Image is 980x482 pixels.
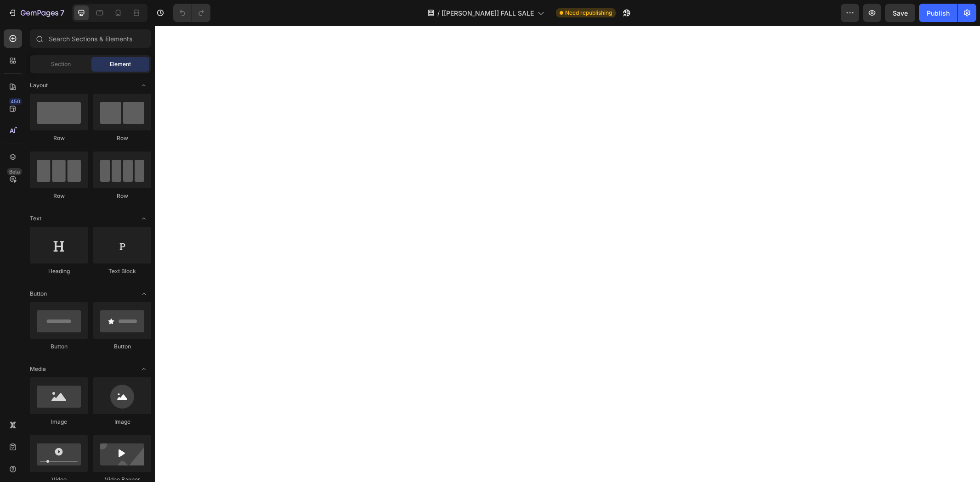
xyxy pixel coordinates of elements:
[927,8,950,18] div: Publish
[136,211,151,226] span: Toggle open
[30,418,88,426] div: Image
[93,418,151,426] div: Image
[30,290,47,298] span: Button
[93,267,151,275] div: Text Block
[60,7,64,18] p: 7
[30,134,88,142] div: Row
[173,4,210,22] div: Undo/Redo
[93,134,151,142] div: Row
[136,286,151,301] span: Toggle open
[136,78,151,93] span: Toggle open
[30,29,151,48] input: Search Sections & Elements
[4,4,68,22] button: 7
[442,8,534,18] span: [[PERSON_NAME]] FALL SALE
[885,4,915,22] button: Save
[9,98,22,105] div: 450
[93,342,151,351] div: Button
[30,214,41,223] span: Text
[93,192,151,200] div: Row
[919,4,957,22] button: Publish
[30,267,88,275] div: Heading
[30,342,88,351] div: Button
[136,362,151,376] span: Toggle open
[30,192,88,200] div: Row
[893,9,908,17] span: Save
[30,365,46,373] span: Media
[30,81,48,90] span: Layout
[155,26,980,482] iframe: Design area
[7,168,22,175] div: Beta
[110,60,131,68] span: Element
[437,8,440,18] span: /
[565,9,612,17] span: Need republishing
[51,60,71,68] span: Section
